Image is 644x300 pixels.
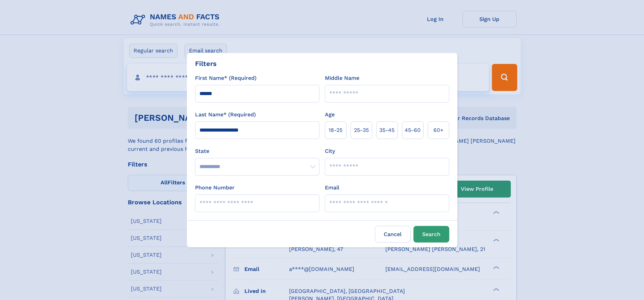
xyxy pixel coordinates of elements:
span: 35‑45 [379,126,395,134]
label: City [325,147,335,155]
span: 18‑25 [329,126,342,134]
label: Phone Number [195,184,235,192]
span: 45‑60 [405,126,421,134]
label: Age [325,111,335,119]
div: Filters [195,59,217,69]
span: 25‑35 [354,126,369,134]
label: Email [325,184,339,192]
label: Last Name* (Required) [195,111,256,119]
label: Middle Name [325,74,359,82]
span: 60+ [433,126,444,134]
button: Search [413,226,449,243]
label: Cancel [375,226,411,243]
label: First Name* (Required) [195,74,257,82]
label: State [195,147,319,155]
